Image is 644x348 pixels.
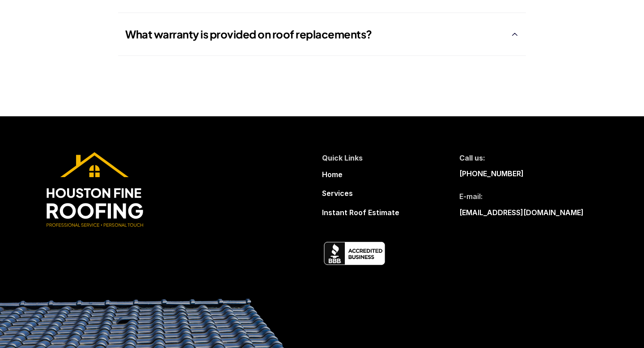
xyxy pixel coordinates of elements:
h4: What warranty is provided on roof replacements? [125,28,506,42]
a: Home [322,169,343,181]
p: Quick Links [322,152,363,164]
p: [EMAIL_ADDRESS][DOMAIN_NAME] [459,207,584,219]
a: Services [322,187,353,199]
a: Instant Roof Estimate [322,207,399,219]
p: [PHONE_NUMBER] [459,168,524,180]
p: Call us: [459,152,485,164]
p: E-mail: [459,191,483,203]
